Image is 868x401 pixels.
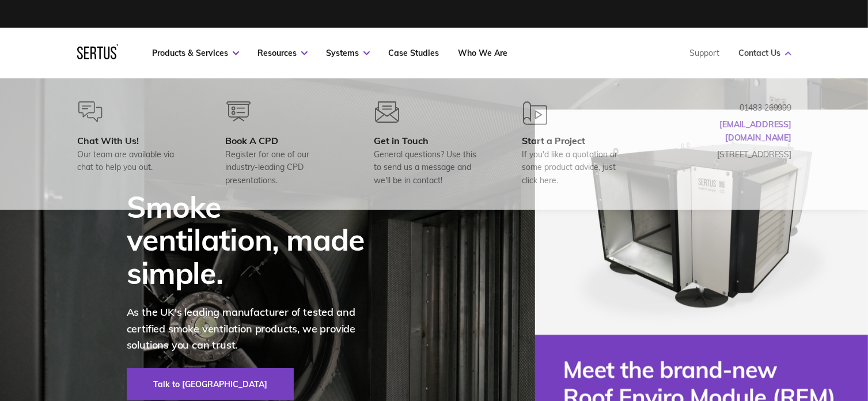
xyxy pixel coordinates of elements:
[690,48,720,58] a: Support
[153,48,239,58] a: Products & Services
[522,135,633,146] div: Start a Project
[719,119,791,142] a: [EMAIL_ADDRESS][DOMAIN_NAME]
[127,304,380,354] p: As the UK's leading manufacturer of tested and certified smoke ventilation products, we provide s...
[77,148,188,174] div: Our team are available via chat to help you out.
[258,48,308,58] a: Resources
[225,101,336,187] a: Book A CPDRegister for one of our industry-leading CPD presentations.
[77,101,188,187] a: Chat With Us!Our team are available via chat to help you out.
[374,135,485,146] div: Get in Touch
[458,48,508,58] a: Who We Are
[374,148,485,187] div: General questions? Use this to send us a message and we'll be in contact!
[327,48,370,58] a: Systems
[77,135,188,146] div: Chat With Us!
[522,148,633,187] div: If you'd like a quotation or some product advice, just click here.
[389,48,439,58] a: Case Studies
[739,48,791,58] a: Contact Us
[127,190,380,289] div: Smoke ventilation, made simple.
[676,148,791,161] p: [STREET_ADDRESS]
[225,135,336,146] div: Book A CPD
[522,101,633,187] a: Start a ProjectIf you'd like a quotation or some product advice, just click here.
[225,148,336,187] div: Register for one of our industry-leading CPD presentations.
[676,101,791,114] p: 01483 269999
[127,368,294,400] a: Talk to [GEOGRAPHIC_DATA]
[661,268,868,401] iframe: Chat Widget
[374,101,485,187] a: Get in TouchGeneral questions? Use this to send us a message and we'll be in contact!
